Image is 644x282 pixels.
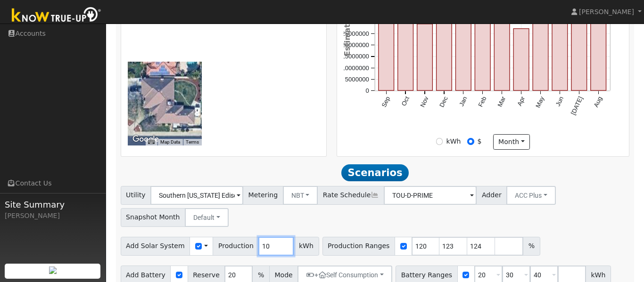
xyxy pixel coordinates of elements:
span: % [523,237,540,256]
text: Jun [554,96,565,108]
img: Know True-Up [7,5,106,26]
input: Select a Utility [150,186,243,205]
span: Production Ranges [322,237,395,256]
img: retrieve [49,266,57,274]
span: Utility [121,186,151,205]
span: Production [213,237,259,256]
span: Rate Schedule [317,186,384,205]
rect: onclick="" [379,6,394,90]
text: 10000000 [342,64,369,72]
text: Mar [496,95,507,108]
text: 0 [366,87,369,94]
text: 20000000 [342,41,369,48]
span: Site Summary [5,198,101,211]
div: [PERSON_NAME] [5,211,101,221]
text: Sep [380,96,391,109]
span: kWh [293,237,319,256]
a: Open this area in Google Maps (opens a new window) [130,133,161,145]
text: May [535,95,546,109]
label: $ [478,137,482,146]
text: Estimated $ [343,6,352,56]
rect: onclick="" [417,24,433,90]
text: [DATE] [570,96,584,116]
text: Aug [593,96,603,109]
rect: onclick="" [437,8,452,90]
text: 5000000 [345,76,369,83]
button: Map Data [160,139,180,145]
button: Keyboard shortcuts [148,139,155,145]
span: Add Solar System [121,237,190,256]
button: month [493,134,530,150]
text: Nov [419,95,430,108]
button: NBT [283,186,318,205]
text: 25000000 [342,30,369,37]
rect: onclick="" [456,2,471,90]
input: $ [467,138,474,145]
text: Oct [400,95,411,107]
span: Metering [243,186,283,205]
rect: onclick="" [514,29,529,90]
text: Apr [516,95,526,107]
text: Feb [477,96,488,108]
button: ACC Plus [506,186,556,205]
rect: onclick="" [398,19,413,91]
text: Dec [438,95,450,108]
label: kWh [446,137,461,146]
input: Select a Rate Schedule [384,186,477,205]
img: Google [130,133,161,145]
input: kWh [436,138,443,145]
text: 15000000 [342,53,369,60]
span: Adder [476,186,507,205]
a: Terms (opens in new tab) [186,139,199,145]
span: Scenarios [341,164,409,181]
button: Default [185,208,229,227]
text: 30000000 [342,19,369,26]
rect: onclick="" [495,20,510,90]
rect: onclick="" [475,21,491,90]
text: Jan [458,96,469,108]
span: Snapshot Month [121,208,186,227]
rect: onclick="" [552,4,568,90]
span: [PERSON_NAME] [579,8,634,16]
rect: onclick="" [533,22,548,90]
